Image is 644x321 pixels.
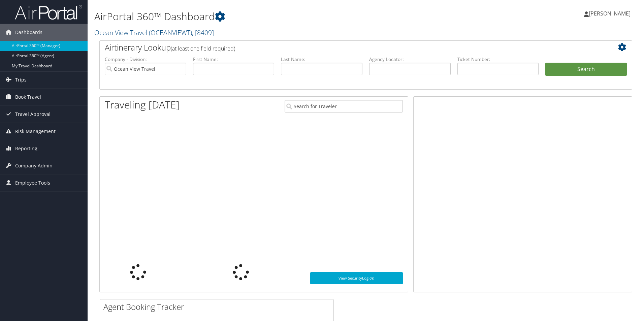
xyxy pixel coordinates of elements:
[105,98,180,112] h1: Traveling [DATE]
[584,3,637,24] a: [PERSON_NAME]
[15,123,56,140] span: Risk Management
[192,28,214,37] span: , [ 8409 ]
[281,56,362,63] label: Last Name:
[310,272,403,284] a: View SecurityLogic®
[545,63,627,76] button: Search
[193,56,275,63] label: First Name:
[457,56,539,63] label: Ticket Number:
[369,56,451,63] label: Agency Locator:
[285,100,403,113] input: Search for Traveler
[589,10,631,17] span: [PERSON_NAME]
[15,106,51,123] span: Travel Approval
[94,9,456,24] h1: AirPortal 360™ Dashboard
[171,45,235,52] span: (at least one field required)
[15,71,27,88] span: Trips
[15,24,42,41] span: Dashboards
[105,56,186,63] label: Company - Division:
[103,301,333,313] h2: Agent Booking Tracker
[15,157,53,174] span: Company Admin
[149,28,192,37] span: ( OCEANVIEWT )
[15,174,50,191] span: Employee Tools
[15,89,41,105] span: Book Travel
[94,28,214,37] a: Ocean View Travel
[105,42,582,53] h2: Airtinerary Lookup
[15,4,82,20] img: airportal-logo.png
[15,140,37,157] span: Reporting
